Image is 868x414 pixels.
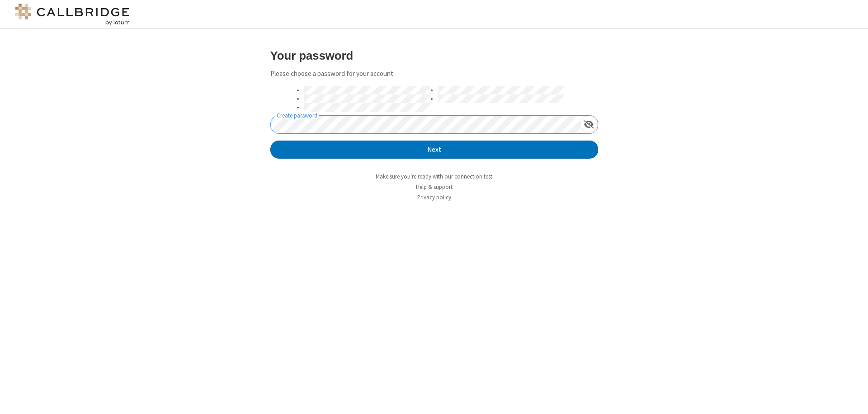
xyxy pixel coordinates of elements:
div: Show password [580,116,598,132]
button: Next [270,141,598,159]
a: Privacy policy [417,193,451,201]
a: Help & support [416,183,453,191]
img: logo@2x.png [14,4,131,25]
a: Make sure you're ready with our connection test [376,173,492,180]
h3: Your password [270,49,598,62]
input: Create password [271,116,580,133]
p: Please choose a password for your account. [270,69,598,79]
